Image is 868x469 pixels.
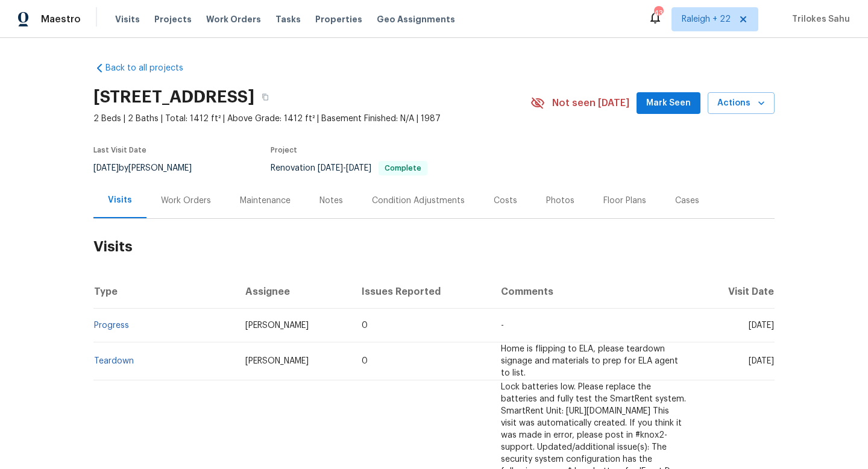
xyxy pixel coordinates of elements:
[240,195,291,207] div: Maintenance
[491,275,696,309] th: Comments
[245,357,309,365] span: [PERSON_NAME]
[603,195,646,207] div: Floor Plans
[696,275,775,309] th: Visit Date
[362,321,368,330] span: 0
[254,86,276,108] button: Copy Address
[318,164,371,172] span: -
[749,321,774,330] span: [DATE]
[675,195,699,207] div: Cases
[380,165,426,172] span: Complete
[717,96,765,111] span: Actions
[346,164,371,172] span: [DATE]
[654,7,662,19] div: 430
[93,91,254,103] h2: [STREET_ADDRESS]
[271,146,297,154] span: Project
[108,194,132,206] div: Visits
[94,321,129,330] a: Progress
[682,13,731,25] span: Raleigh + 22
[154,13,192,25] span: Projects
[275,15,301,24] span: Tasks
[115,13,140,25] span: Visits
[315,13,362,25] span: Properties
[271,164,427,172] span: Renovation
[93,275,236,309] th: Type
[501,345,678,377] span: Home is flipping to ELA, please teardown signage and materials to prep for ELA agent to list.
[501,321,504,330] span: -
[93,146,146,154] span: Last Visit Date
[94,357,134,365] a: Teardown
[749,357,774,365] span: [DATE]
[352,275,491,309] th: Issues Reported
[93,161,206,175] div: by [PERSON_NAME]
[372,195,465,207] div: Condition Adjustments
[787,13,850,25] span: Trilokes Sahu
[161,195,211,207] div: Work Orders
[93,62,209,74] a: Back to all projects
[93,113,530,125] span: 2 Beds | 2 Baths | Total: 1412 ft² | Above Grade: 1412 ft² | Basement Finished: N/A | 1987
[93,219,775,275] h2: Visits
[362,357,368,365] span: 0
[93,164,119,172] span: [DATE]
[245,321,309,330] span: [PERSON_NAME]
[377,13,455,25] span: Geo Assignments
[637,92,700,115] button: Mark Seen
[494,195,517,207] div: Costs
[546,195,574,207] div: Photos
[319,195,343,207] div: Notes
[318,164,343,172] span: [DATE]
[206,13,261,25] span: Work Orders
[236,275,353,309] th: Assignee
[708,92,775,115] button: Actions
[552,97,629,109] span: Not seen [DATE]
[646,96,691,111] span: Mark Seen
[41,13,81,25] span: Maestro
